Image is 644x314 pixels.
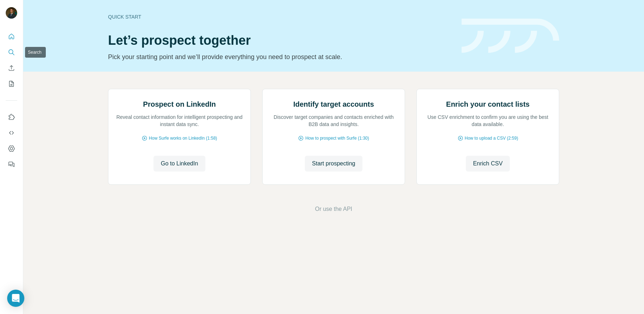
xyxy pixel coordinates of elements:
h2: Prospect on LinkedIn [143,99,216,109]
h2: Enrich your contact lists [446,99,530,109]
p: Pick your starting point and we’ll provide everything you need to prospect at scale. [108,52,453,62]
span: Enrich CSV [473,159,503,168]
button: Use Surfe on LinkedIn [6,111,17,124]
button: Search [6,46,17,59]
button: Start prospecting [305,156,362,172]
span: Start prospecting [312,159,355,168]
img: Avatar [6,7,17,19]
span: How to upload a CSV (2:59) [465,135,518,141]
div: Quick start [108,13,453,20]
span: Go to LinkedIn [161,159,198,168]
p: Reveal contact information for intelligent prospecting and instant data sync. [116,113,243,128]
span: How to prospect with Surfe (1:30) [305,135,369,141]
button: Enrich CSV [6,62,17,74]
h2: Identify target accounts [293,99,374,109]
button: Use Surfe API [6,126,17,139]
button: Or use the API [315,205,352,213]
button: Enrich CSV [466,156,510,172]
button: Quick start [6,30,17,43]
button: Feedback [6,158,17,171]
div: Open Intercom Messenger [7,290,24,307]
h1: Let’s prospect together [108,33,453,48]
span: How Surfe works on LinkedIn (1:58) [149,135,217,141]
button: Go to LinkedIn [153,156,205,172]
p: Use CSV enrichment to confirm you are using the best data available. [424,113,552,128]
button: My lists [6,77,17,90]
p: Discover target companies and contacts enriched with B2B data and insights. [270,113,397,128]
img: banner [462,19,559,53]
button: Dashboard [6,142,17,155]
